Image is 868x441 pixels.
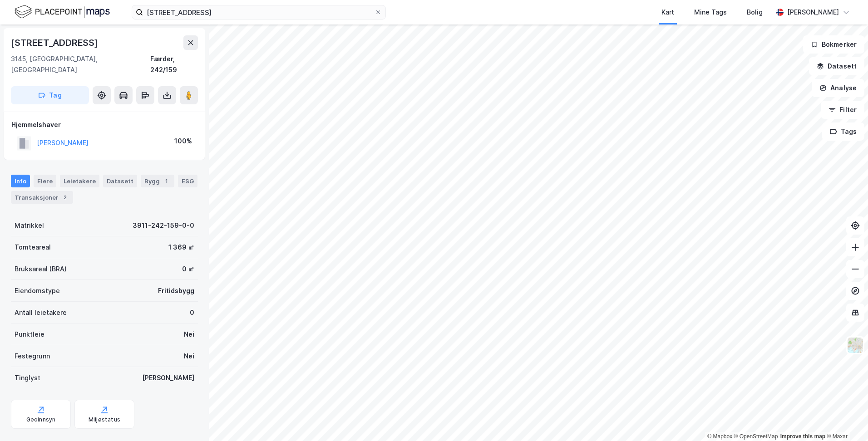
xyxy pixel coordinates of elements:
[15,264,67,274] div: Bruksareal (BRA)
[694,7,727,18] div: Mine Tags
[812,79,864,97] button: Analyse
[821,101,864,119] button: Filter
[822,122,864,141] button: Tags
[11,35,100,50] div: [STREET_ADDRESS]
[823,397,868,441] iframe: Chat Widget
[787,7,839,18] div: [PERSON_NAME]
[143,5,375,19] input: Søk på adresse, matrikkel, gårdeiere, leietakere eller personer
[734,433,778,440] a: OpenStreetMap
[11,54,150,75] div: 3145, [GEOGRAPHIC_DATA], [GEOGRAPHIC_DATA]
[141,175,174,187] div: Bygg
[190,307,194,318] div: 0
[809,57,864,75] button: Datasett
[168,242,194,253] div: 1 369 ㎡
[15,329,44,340] div: Punktleie
[34,175,56,187] div: Eiere
[15,351,50,362] div: Festegrunn
[60,193,69,202] div: 2
[174,136,192,147] div: 100%
[184,329,194,340] div: Nei
[803,35,864,54] button: Bokmerker
[11,191,73,204] div: Transaksjoner
[15,242,51,253] div: Tomteareal
[707,433,732,440] a: Mapbox
[15,372,40,383] div: Tinglyst
[150,54,198,75] div: Færder, 242/159
[142,372,194,383] div: [PERSON_NAME]
[103,175,137,187] div: Datasett
[158,285,194,296] div: Fritidsbygg
[780,433,825,440] a: Improve this map
[182,264,194,274] div: 0 ㎡
[15,285,60,296] div: Eiendomstype
[133,220,194,231] div: 3911-242-159-0-0
[747,7,763,18] div: Bolig
[89,416,120,423] div: Miljøstatus
[11,119,197,130] div: Hjemmelshaver
[26,416,56,423] div: Geoinnsyn
[60,175,99,187] div: Leietakere
[178,175,197,187] div: ESG
[823,397,868,441] div: Kontrollprogram for chat
[847,337,864,354] img: Z
[15,220,44,231] div: Matrikkel
[11,175,30,187] div: Info
[15,4,110,20] img: logo.f888ab2527a4732fd821a326f86c7f29.svg
[15,307,67,318] div: Antall leietakere
[11,86,89,104] button: Tag
[661,7,674,18] div: Kart
[162,176,171,186] div: 1
[184,351,194,362] div: Nei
